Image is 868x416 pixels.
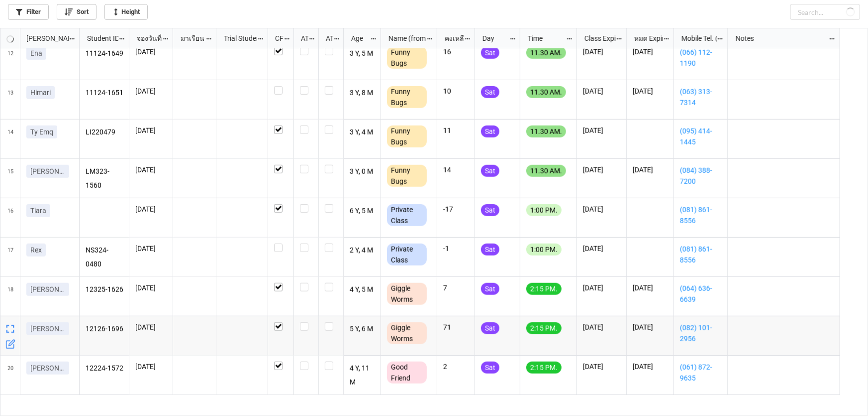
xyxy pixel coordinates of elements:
[295,33,309,44] div: ATT
[131,33,163,44] div: จองวันที่
[30,48,42,58] p: Ena
[30,284,65,294] p: [PERSON_NAME]
[175,33,206,44] div: มาเรียน
[345,33,371,44] div: Age
[7,120,13,158] span: 14
[30,166,65,176] p: [PERSON_NAME]
[7,41,13,80] span: 12
[675,33,717,44] div: Mobile Tel. (from Nick Name)
[7,238,13,277] span: 17
[20,33,69,44] div: [PERSON_NAME] Name
[477,33,509,44] div: Day
[0,28,80,48] div: grid
[30,127,53,137] p: Ty Emq
[439,33,465,44] div: คงเหลือ (from Nick Name)
[81,33,118,44] div: Student ID (from [PERSON_NAME] Name)
[30,363,65,373] p: [PERSON_NAME]
[218,33,257,44] div: Trial Student
[383,33,426,44] div: Name (from Class)
[57,4,96,20] a: Sort
[579,33,616,44] div: Class Expiration
[790,4,860,20] input: Search...
[30,324,65,334] p: [PERSON_NAME]
[7,80,13,119] span: 13
[7,277,13,316] span: 18
[730,33,829,44] div: Notes
[7,198,13,237] span: 16
[8,4,49,20] a: Filter
[30,245,42,255] p: Rex
[30,206,46,216] p: Tiara
[522,33,566,44] div: Time
[7,159,13,198] span: 15
[7,356,13,395] span: 20
[30,88,51,98] p: Himari
[104,4,148,20] a: Height
[269,33,284,44] div: CF
[320,33,334,44] div: ATK
[628,33,663,44] div: หมด Expired date (from [PERSON_NAME] Name)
